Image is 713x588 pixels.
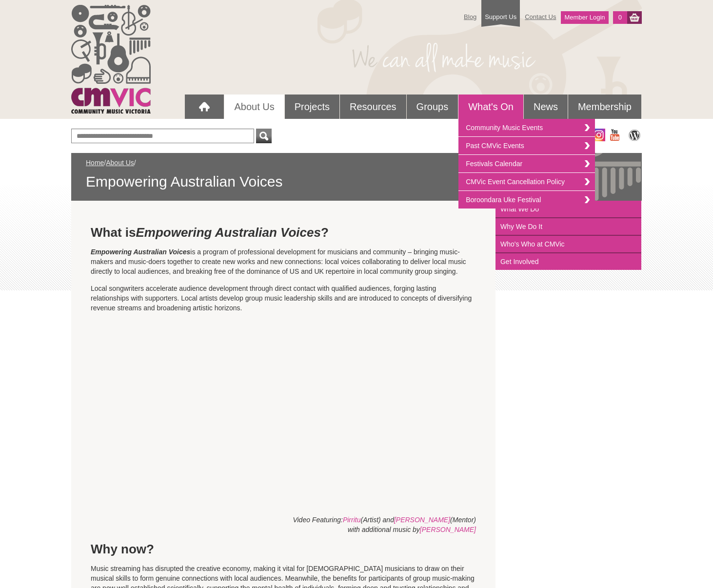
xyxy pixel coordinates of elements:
[520,8,561,25] a: Contact Us
[86,158,627,191] div: / /
[420,526,476,533] a: [PERSON_NAME]
[407,95,458,119] a: Groups
[495,253,641,270] a: Get Involved
[495,201,641,218] a: What We Do
[561,11,608,24] a: Member Login
[458,191,595,209] a: Boroondara Uke Festival
[613,11,627,24] a: 0
[458,95,523,119] a: What's On
[593,129,605,141] img: icon-instagram.png
[86,172,627,191] span: Empowering Australian Voices
[343,516,361,524] a: Pirritu
[340,95,406,119] a: Resources
[285,95,339,119] a: Projects
[106,159,134,167] a: About Us
[394,516,450,524] a: [PERSON_NAME]
[224,95,284,119] a: About Us
[458,119,595,137] a: Community Music Events
[71,5,151,114] img: cmvic_logo.png
[495,236,641,253] a: Who's Who at CMVic
[91,542,476,556] h2: Why now?
[458,155,595,173] a: Festivals Calendar
[495,218,641,236] a: Why We Do It
[91,284,476,313] p: Local songwriters accelerate audience development through direct contact with qualified audiences...
[91,248,190,256] strong: Empowering Australian Voices
[293,516,476,533] em: Video Featuring: (Artist) and (Mentor) with additional music by
[136,225,321,240] em: Empowering Australian Voices
[568,95,641,119] a: Membership
[91,225,476,240] h2: What is ?
[91,247,476,276] p: is a program of professional development for musicians and community – bringing music-makers and ...
[86,159,104,167] a: Home
[458,173,595,191] a: CMVic Event Cancellation Policy
[524,95,568,119] a: News
[458,137,595,155] a: Past CMVic Events
[627,129,642,141] img: CMVic Blog
[459,8,481,25] a: Blog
